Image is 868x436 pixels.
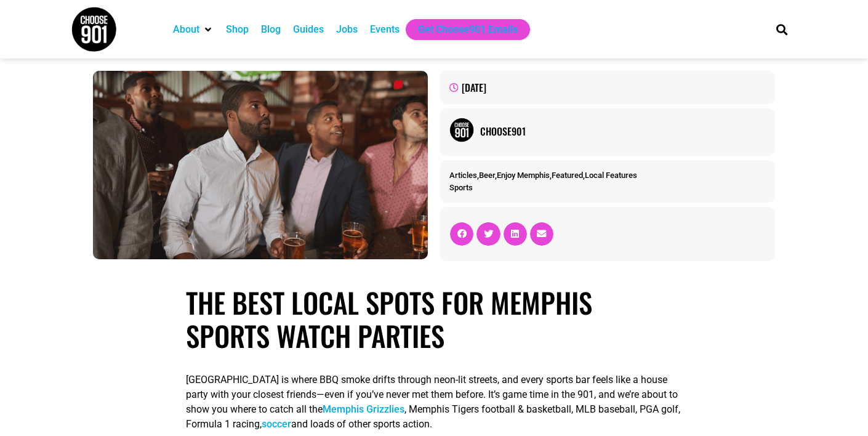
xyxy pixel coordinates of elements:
[497,171,550,180] a: Enjoy Memphis
[93,71,428,259] img: Group of men at a Memphis Tigers watch party watching intently with drinks in hand.
[449,171,637,180] span: , , , ,
[186,373,682,432] p: [GEOGRAPHIC_DATA] is where BBQ smoke drifts through neon-lit streets, and every sports bar feels ...
[450,222,473,246] div: Share on facebook
[262,418,291,430] a: soccer
[476,222,500,246] div: Share on twitter
[323,403,404,415] a: Memphis Grizzlies
[370,22,400,37] a: Events
[480,124,766,139] a: Choose901
[167,19,220,40] div: About
[261,22,281,37] a: Blog
[479,171,495,180] a: Beer
[336,22,358,37] a: Jobs
[167,19,755,40] nav: Main nav
[226,22,249,37] a: Shop
[186,286,682,352] h1: The Best Local Spots for Memphis Sports Watch Parties
[504,222,527,246] div: Share on linkedin
[462,80,486,95] time: [DATE]
[449,118,474,142] img: Picture of Choose901
[772,19,792,39] div: Search
[293,22,324,37] a: Guides
[418,22,518,37] a: Get Choose901 Emails
[530,222,553,246] div: Share on email
[173,22,199,37] a: About
[585,171,637,180] a: Local Features
[449,183,473,192] a: Sports
[552,171,583,180] a: Featured
[449,171,477,180] a: Articles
